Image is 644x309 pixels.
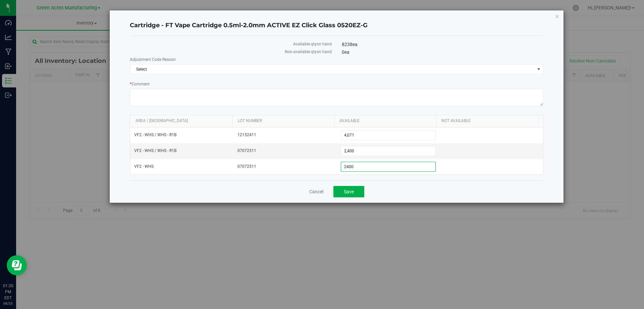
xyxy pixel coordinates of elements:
[341,130,436,140] input: 4,071
[130,21,543,30] h4: Cartridge - FT Vape Cartridge 0.5ml-2.0mm ACTIVE EZ Click Glass 0520EZ-G
[237,163,333,170] span: 07072511
[134,148,176,154] span: VF2 - WHS / WHS - R1B
[317,42,332,46] span: on hand
[238,118,332,124] a: Lot Number
[353,42,358,47] span: ea
[130,81,543,87] label: Comment
[130,56,543,63] label: Adjustment Code Reason
[341,146,436,156] input: 2,400
[535,65,543,74] span: select
[317,49,332,54] span: on hand
[441,118,535,124] a: Not Available
[134,132,176,138] span: VF2 - WHS / WHS - R1B
[237,148,333,154] span: 07072511
[342,42,358,47] span: 8238
[237,132,333,138] span: 12152411
[342,49,350,55] span: 0
[344,49,350,55] span: ea
[130,41,331,47] label: Available qty
[339,118,433,124] a: Available
[130,65,535,74] span: Select
[130,49,331,55] label: Non-available qty
[344,189,354,194] span: Save
[333,186,364,197] button: Save
[136,118,230,124] a: Area / [GEOGRAPHIC_DATA]
[7,255,27,275] iframe: Resource center
[309,188,323,195] a: Cancel
[134,163,154,170] span: VF2 - WHS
